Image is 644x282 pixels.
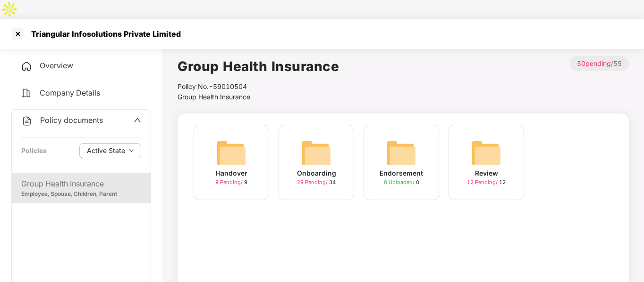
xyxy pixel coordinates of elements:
[215,179,244,185] span: 9 Pending /
[471,138,501,168] img: svg+xml;base64,PHN2ZyB4bWxucz0iaHR0cDovL3d3dy53My5vcmcvMjAwMC9zdmciIHdpZHRoPSI2NCIgaGVpZ2h0PSI2NC...
[21,61,32,72] img: svg+xml;base64,PHN2ZyB4bWxucz0iaHR0cDovL3d3dy53My5vcmcvMjAwMC9zdmciIHdpZHRoPSIyNCIgaGVpZ2h0PSIyNC...
[384,178,419,186] div: 0
[40,88,100,97] span: Company Details
[216,168,247,178] div: Handover
[21,190,141,199] div: Employee, Spouse, Children, Parent
[570,56,629,71] p: / 55
[467,179,499,185] span: 12 Pending /
[87,145,125,156] span: Active State
[297,168,336,178] div: Onboarding
[25,29,181,39] div: Triangular Infosolutions Private Limited
[134,116,141,124] span: up
[178,93,250,101] span: Group Health Insurance
[301,138,331,168] img: svg+xml;base64,PHN2ZyB4bWxucz0iaHR0cDovL3d3dy53My5vcmcvMjAwMC9zdmciIHdpZHRoPSI2NCIgaGVpZ2h0PSI2NC...
[40,61,73,70] span: Overview
[21,88,32,99] img: svg+xml;base64,PHN2ZyB4bWxucz0iaHR0cDovL3d3dy53My5vcmcvMjAwMC9zdmciIHdpZHRoPSIyNCIgaGVpZ2h0PSIyNC...
[40,115,103,125] span: Policy documents
[297,179,329,185] span: 29 Pending /
[79,143,141,158] button: Active Statedown
[178,81,339,92] div: Policy No.- 59010504
[178,56,339,77] h1: Group Health Insurance
[380,168,423,178] div: Endorsement
[129,148,134,153] span: down
[577,59,611,67] span: 50 pending
[216,138,246,168] img: svg+xml;base64,PHN2ZyB4bWxucz0iaHR0cDovL3d3dy53My5vcmcvMjAwMC9zdmciIHdpZHRoPSI2NCIgaGVpZ2h0PSI2NC...
[297,178,336,186] div: 34
[21,145,47,156] div: Policies
[467,178,506,186] div: 12
[386,138,416,168] img: svg+xml;base64,PHN2ZyB4bWxucz0iaHR0cDovL3d3dy53My5vcmcvMjAwMC9zdmciIHdpZHRoPSI2NCIgaGVpZ2h0PSI2NC...
[384,179,416,185] span: 0 Uploaded /
[215,178,247,186] div: 9
[21,115,33,127] img: svg+xml;base64,PHN2ZyB4bWxucz0iaHR0cDovL3d3dy53My5vcmcvMjAwMC9zdmciIHdpZHRoPSIyNCIgaGVpZ2h0PSIyNC...
[21,178,141,190] div: Group Health Insurance
[475,168,498,178] div: Review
